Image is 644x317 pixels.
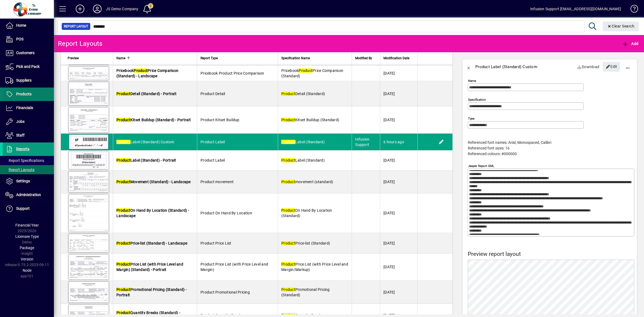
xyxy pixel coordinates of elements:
div: Infusion Support [EMAIL_ADDRESS][DOMAIN_NAME] [530,5,621,13]
span: Licensee Type [15,234,39,239]
span: Price List (with Price Level and Margin/Markup) [281,262,348,272]
span: Support [16,206,30,211]
span: Label (Standard) [281,140,325,144]
mat-label: Specification [468,98,486,102]
a: Home [3,19,54,32]
span: Product Price List [200,241,231,245]
mat-label: Name [468,79,476,83]
a: Download [575,62,602,72]
span: Jobs [16,119,25,124]
span: Product Label [200,158,225,162]
span: Referenced font names: Arial, Monospaced, Calibri [468,140,551,145]
span: movement (standard) [281,180,333,184]
span: Clear Search [607,24,635,28]
em: Product [116,311,130,315]
span: Pick and Pack [16,64,40,69]
span: Specification Name [281,55,310,61]
em: Product [281,262,295,266]
span: Name [116,55,125,61]
span: Label (Standard) Custom [116,140,174,144]
mat-label: Jasper Report XML [468,164,494,168]
span: Movement (Standard) - Landscape [116,180,191,184]
a: POS [3,33,54,46]
span: Product Price List (with Price Level and Margin) [200,262,268,272]
span: Customers [16,51,34,55]
td: [DATE] [380,106,417,134]
em: Product [281,208,295,213]
span: Promotional Pricing (Standard) [281,287,330,297]
span: On Hand By Location (Standard) - Landscape [116,208,189,218]
a: Products [3,88,54,101]
em: Product [116,241,130,245]
a: Suppliers [3,74,54,87]
a: Pick and Pack [3,60,54,74]
td: [DATE] [380,253,417,281]
span: Kitset Buildup (Standard) [281,118,339,122]
span: Product Detail [200,92,225,96]
button: Edit [437,138,446,146]
em: Product [116,118,130,122]
td: [DATE] [380,281,417,304]
span: Financials [16,106,33,110]
span: Report Specifications [5,158,44,163]
a: Staff [3,129,54,142]
span: Referenced font sizes: 16 [468,146,510,150]
span: Add [622,41,638,46]
span: Product movement [200,180,234,184]
span: Suppliers [16,78,32,82]
span: Node [23,268,32,273]
span: Kitset Buildup (Standard) - Portrait [116,118,191,122]
td: [DATE] [380,150,417,170]
button: Add [621,39,640,48]
span: Package [20,246,34,250]
span: Modification Date [383,55,409,61]
span: Price List (with Price Level and Margin) (Standard) - Portrait [116,262,183,272]
span: Product On Hand By Location [200,211,252,215]
span: Price-list (Standard) [281,241,330,245]
em: Product [116,92,130,96]
em: Product [116,140,130,144]
em: Product [281,287,295,292]
button: Edit [603,62,620,72]
span: On Hand By Location (Standard) [281,208,332,218]
td: [DATE] [380,233,417,253]
button: Clear [603,22,639,31]
span: Pricebook Price Comparison (Standard) - Landscape [116,68,178,78]
button: Back [462,60,475,73]
td: [DATE] [380,66,417,81]
td: [DATE] [380,81,417,106]
a: Customers [3,46,54,60]
span: Edit [606,62,617,71]
em: Product [281,158,295,162]
span: Settings [16,179,30,183]
a: Administration [3,188,54,202]
span: Version [21,257,33,261]
a: Financials [3,101,54,115]
em: Product [281,140,295,144]
span: Product Promotional Pricing [200,290,250,294]
a: Jobs [3,115,54,128]
span: POS [16,37,23,41]
em: Product [116,158,130,162]
button: Add [71,4,89,14]
div: Specification Name [281,55,348,61]
div: JS Demo Company [106,5,139,13]
span: Promotional Pricing (Standard) - Portrait [116,287,187,297]
a: Report Layouts [3,165,54,174]
em: Product [281,180,295,184]
a: Knowledge Base [626,1,637,19]
span: Referenced colours: #000000 [468,152,517,156]
em: Product [281,92,295,96]
span: Staff [16,133,25,137]
span: Pricebook Product Price Comparison [200,71,264,75]
div: Name [116,55,194,61]
span: Financial Year [15,223,39,227]
span: Home [16,23,26,27]
span: Download [577,62,600,71]
span: Products [16,92,32,96]
em: Product [299,68,313,73]
button: More options [621,60,634,73]
a: Support [3,202,54,215]
span: Administration [16,193,41,197]
em: Product [116,262,130,266]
